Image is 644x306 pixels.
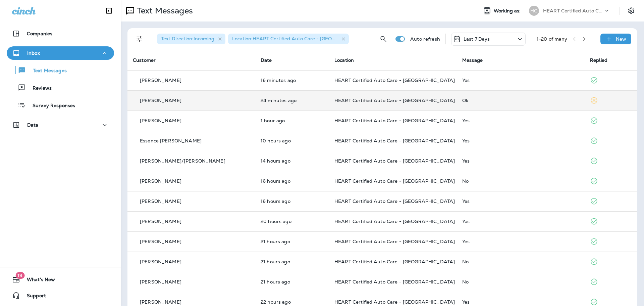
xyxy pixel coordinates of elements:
[334,77,455,83] span: HEART Certified Auto Care - [GEOGRAPHIC_DATA]
[410,36,440,42] p: Auto refresh
[261,259,324,264] p: Sep 3, 2025 10:56 AM
[334,259,455,265] span: HEART Certified Auto Care - [GEOGRAPHIC_DATA]
[334,238,455,245] span: HEART Certified Auto Care - [GEOGRAPHIC_DATA]
[261,299,324,305] p: Sep 3, 2025 10:16 AM
[261,199,324,204] p: Sep 3, 2025 03:56 PM
[334,198,455,204] span: HEART Certified Auto Care - [GEOGRAPHIC_DATA]
[334,299,455,305] span: HEART Certified Auto Care - [GEOGRAPHIC_DATA]
[334,118,455,124] span: HEART Certified Auto Care - [GEOGRAPHIC_DATA]
[140,158,225,164] p: [PERSON_NAME]/[PERSON_NAME]
[27,50,40,56] p: Inbox
[462,178,579,184] div: No
[140,239,181,244] p: [PERSON_NAME]
[140,259,181,264] p: [PERSON_NAME]
[543,8,603,13] p: HEART Certified Auto Care
[140,98,181,103] p: [PERSON_NAME]
[261,98,324,103] p: Sep 4, 2025 08:02 AM
[261,57,272,63] span: Date
[140,299,181,305] p: [PERSON_NAME]
[334,97,455,103] span: HEART Certified Auto Care - [GEOGRAPHIC_DATA]
[334,178,455,184] span: HEART Certified Auto Care - [GEOGRAPHIC_DATA]
[590,57,607,63] span: Replied
[7,289,114,302] button: Support
[334,57,354,63] span: Location
[462,299,579,305] div: Yes
[494,8,522,14] span: Working as:
[26,85,52,92] p: Reviews
[26,103,75,109] p: Survey Responses
[228,34,349,44] div: Location:HEART Certified Auto Care - [GEOGRAPHIC_DATA]
[7,98,114,112] button: Survey Responses
[261,219,324,224] p: Sep 3, 2025 12:06 PM
[20,277,55,285] span: What's New
[462,57,483,63] span: Message
[134,6,193,16] p: Text Messages
[261,239,324,244] p: Sep 3, 2025 10:58 AM
[140,279,181,285] p: [PERSON_NAME]
[7,81,114,95] button: Reviews
[462,239,579,244] div: Yes
[140,78,181,83] p: [PERSON_NAME]
[261,158,324,164] p: Sep 3, 2025 06:00 PM
[140,219,181,224] p: [PERSON_NAME]
[462,138,579,143] div: Yes
[140,118,181,123] p: [PERSON_NAME]
[462,78,579,83] div: Yes
[334,279,455,285] span: HEART Certified Auto Care - [GEOGRAPHIC_DATA]
[7,27,114,40] button: Companies
[529,6,539,16] div: HC
[7,63,114,77] button: Text Messages
[462,279,579,285] div: No
[462,259,579,264] div: No
[7,46,114,60] button: Inbox
[462,158,579,164] div: Yes
[27,122,39,128] p: Data
[20,293,46,301] span: Support
[616,36,626,42] p: New
[157,34,225,44] div: Text Direction:Incoming
[140,178,181,184] p: [PERSON_NAME]
[462,98,579,103] div: Ok
[462,199,579,204] div: Yes
[625,5,637,17] button: Settings
[261,118,324,123] p: Sep 4, 2025 07:05 AM
[140,138,202,143] p: Essence [PERSON_NAME]
[133,32,146,46] button: Filters
[261,178,324,184] p: Sep 3, 2025 04:09 PM
[462,118,579,123] div: Yes
[334,158,455,164] span: HEART Certified Auto Care - [GEOGRAPHIC_DATA]
[26,68,67,74] p: Text Messages
[140,199,181,204] p: [PERSON_NAME]
[261,78,324,83] p: Sep 4, 2025 08:10 AM
[464,36,490,42] p: Last 7 Days
[100,4,118,17] button: Collapse Sidebar
[334,138,455,144] span: HEART Certified Auto Care - [GEOGRAPHIC_DATA]
[15,272,24,279] span: 19
[232,36,371,42] span: Location : HEART Certified Auto Care - [GEOGRAPHIC_DATA]
[377,32,390,46] button: Search Messages
[334,218,455,224] span: HEART Certified Auto Care - [GEOGRAPHIC_DATA]
[27,31,52,36] p: Companies
[537,36,568,42] div: 1 - 20 of many
[7,273,114,286] button: 19What's New
[261,138,324,143] p: Sep 3, 2025 09:53 PM
[261,279,324,285] p: Sep 3, 2025 10:39 AM
[7,118,114,132] button: Data
[133,57,156,63] span: Customer
[462,219,579,224] div: Yes
[161,36,214,42] span: Text Direction : Incoming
